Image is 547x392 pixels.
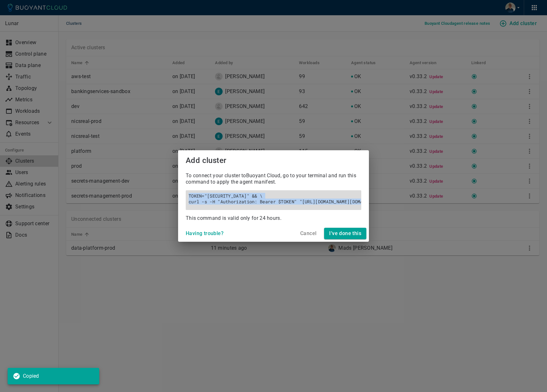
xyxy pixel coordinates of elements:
[186,215,361,223] p: This command is valid only for 24 hours.
[186,230,224,237] h4: Having trouble?
[298,228,319,239] button: Cancel
[329,230,361,237] h4: I’ve done this
[186,170,361,185] p: To connect your cluster to Buoyant Cloud , go to your terminal and run this command to apply the ...
[183,228,226,239] button: Having trouble?
[189,193,358,205] h6: TOKEN="[SECURITY_DATA]" && \curl -s -H "Authorization: Bearer $TOKEN" "[URL][DOMAIN_NAME][DOMAIN_...
[23,373,39,379] p: Copied
[300,230,316,237] h4: Cancel
[183,230,226,236] a: Having trouble?
[324,228,366,239] button: I’ve done this
[186,156,226,165] span: Add cluster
